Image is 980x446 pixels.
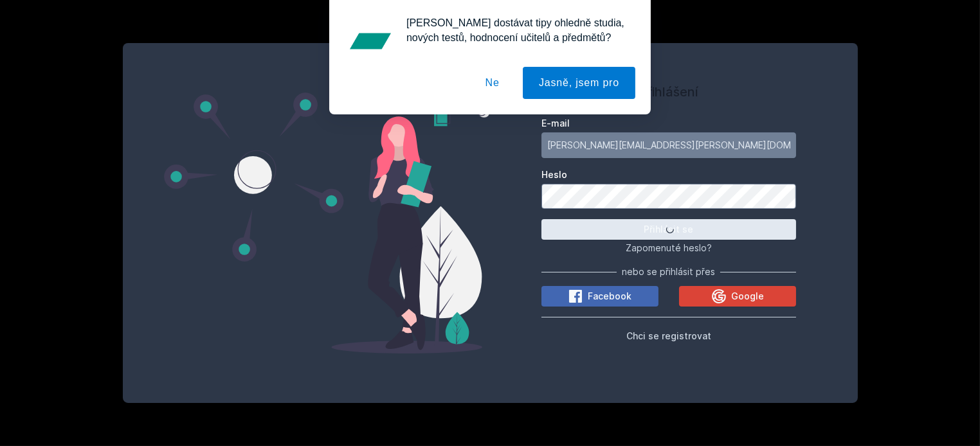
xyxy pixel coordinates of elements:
[541,168,796,181] label: Heslo
[523,67,635,99] button: Jasně, jsem pro
[626,328,711,343] button: Chci se registrovat
[679,286,796,307] button: Google
[541,286,658,307] button: Facebook
[626,330,711,341] span: Chci se registrovat
[588,290,631,303] span: Facebook
[541,132,796,158] input: Tvoje e-mailová adresa
[731,290,764,303] span: Google
[541,219,796,240] button: Přihlásit se
[345,15,396,67] img: notification icon
[626,242,712,253] span: Zapomenuté heslo?
[541,117,796,130] label: E-mail
[622,265,715,278] span: nebo se přihlásit přes
[469,67,516,99] button: Ne
[396,15,635,45] div: [PERSON_NAME] dostávat tipy ohledně studia, nových testů, hodnocení učitelů a předmětů?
